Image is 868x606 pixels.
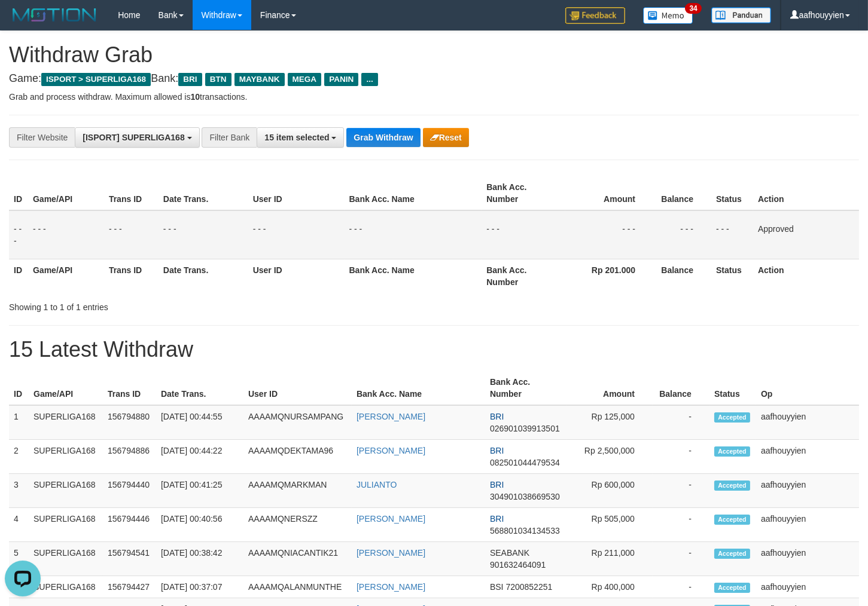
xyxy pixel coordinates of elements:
[490,548,529,558] span: SEABANK
[711,176,753,210] th: Status
[653,371,709,405] th: Balance
[714,480,750,491] span: Accepted
[653,542,709,576] td: -
[103,440,156,474] td: 156794886
[9,91,859,103] p: Grab and process withdraw. Maximum allowed is transactions.
[482,210,565,259] td: - - -
[653,210,711,259] td: - - -
[205,73,232,86] span: BTN
[653,176,711,210] th: Balance
[83,133,184,142] span: [ISPORT] SUPERLIGA168
[345,176,482,210] th: Bank Acc. Name
[485,371,567,405] th: Bank Acc. Number
[346,128,420,147] button: Grab Withdraw
[9,259,28,293] th: ID
[29,474,103,508] td: SUPERLIGA168
[565,176,653,210] th: Amount
[490,424,560,433] span: Copy 026901039913501 to clipboard
[243,371,352,405] th: User ID
[711,7,771,23] img: panduan.png
[567,542,653,576] td: Rp 211,000
[257,127,344,148] button: 15 item selected
[29,576,103,598] td: SUPERLIGA168
[756,474,859,508] td: aafhouyyien
[490,514,504,524] span: BRI
[567,508,653,542] td: Rp 505,000
[482,176,565,210] th: Bank Acc. Number
[357,582,425,592] a: [PERSON_NAME]
[714,583,750,593] span: Accepted
[29,405,103,440] td: SUPERLIGA168
[243,576,352,598] td: AAAAMQALANMUNTHE
[243,405,352,440] td: AAAAMQNURSAMPANG
[711,259,753,293] th: Status
[490,446,504,455] span: BRI
[159,210,248,259] td: - - -
[248,210,345,259] td: - - -
[202,127,257,148] div: Filter Bank
[565,259,653,293] th: Rp 201.000
[9,176,28,210] th: ID
[482,259,565,293] th: Bank Acc. Number
[156,371,243,405] th: Date Trans.
[653,405,709,440] td: -
[567,371,653,405] th: Amount
[567,405,653,440] td: Rp 125,000
[490,582,504,592] span: BSI
[653,508,709,542] td: -
[753,176,859,210] th: Action
[156,440,243,474] td: [DATE] 00:44:22
[357,514,425,524] a: [PERSON_NAME]
[9,6,100,24] img: MOTION_logo.png
[190,92,200,102] strong: 10
[345,259,482,293] th: Bank Acc. Name
[9,127,75,148] div: Filter Website
[9,440,29,474] td: 2
[753,259,859,293] th: Action
[9,405,29,440] td: 1
[243,440,352,474] td: AAAAMQDEKTAMA96
[756,405,859,440] td: aafhouyyien
[9,296,353,313] div: Showing 1 to 1 of 1 entries
[357,480,397,489] a: JULIANTO
[567,440,653,474] td: Rp 2,500,000
[104,176,159,210] th: Trans ID
[714,412,750,423] span: Accepted
[753,210,859,259] td: Approved
[711,210,753,259] td: - - -
[288,73,322,86] span: MEGA
[653,259,711,293] th: Balance
[264,133,329,142] span: 15 item selected
[104,210,159,259] td: - - -
[505,582,552,592] span: Copy 7200852251 to clipboard
[565,7,625,24] img: Feedback.jpg
[490,480,504,489] span: BRI
[29,440,103,474] td: SUPERLIGA168
[156,542,243,576] td: [DATE] 00:38:42
[178,73,202,86] span: BRI
[9,371,29,405] th: ID
[28,259,104,293] th: Game/API
[756,542,859,576] td: aafhouyyien
[29,371,103,405] th: Game/API
[103,371,156,405] th: Trans ID
[9,210,28,259] td: - - -
[9,542,29,576] td: 5
[75,127,199,148] button: [ISPORT] SUPERLIGA168
[490,560,546,570] span: Copy 901632464091 to clipboard
[243,542,352,576] td: AAAAMQNIACANTIK21
[243,474,352,508] td: AAAAMQMARKMAN
[9,43,859,67] h1: Withdraw Grab
[714,515,750,525] span: Accepted
[29,508,103,542] td: SUPERLIGA168
[756,440,859,474] td: aafhouyyien
[28,210,104,259] td: - - -
[103,508,156,542] td: 156794446
[490,458,560,467] span: Copy 082501044479534 to clipboard
[156,576,243,598] td: [DATE] 00:37:07
[5,5,41,41] button: Open LiveChat chat widget
[248,259,345,293] th: User ID
[156,405,243,440] td: [DATE] 00:44:55
[653,440,709,474] td: -
[103,542,156,576] td: 156794541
